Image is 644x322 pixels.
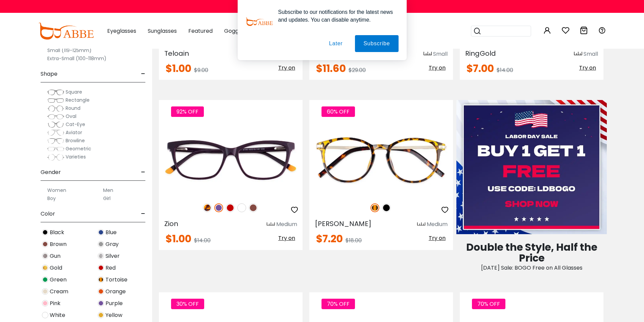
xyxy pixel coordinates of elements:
img: Aviator.png [47,129,64,136]
span: Brown [50,240,67,248]
img: Labor Day Sale [456,100,607,234]
span: Yellow [105,311,122,319]
img: Browline.png [47,138,64,144]
span: Black [50,228,64,237]
img: Gun [42,253,48,259]
label: Women [47,186,66,194]
div: Medium [276,220,297,228]
span: 70% OFF [472,299,505,309]
span: Aviator [66,129,82,136]
img: Black [382,203,391,212]
span: Double the Style, Half the Price [466,240,597,265]
img: Purple [214,203,223,212]
span: $1.00 [166,61,191,76]
img: Brown [249,203,258,212]
img: size ruler [417,222,425,227]
span: Geometric [66,145,91,152]
span: Tortoise [105,276,127,284]
img: Cat-Eye.png [47,121,64,128]
div: Subscribe to our notifications for the latest news and updates. You can disable anytime. [273,8,399,24]
label: Girl [103,194,111,202]
span: [DATE] Sale: BOGO Free on All Glasses [481,264,582,272]
span: [PERSON_NAME] [315,219,372,228]
button: Try on [276,64,297,72]
img: Orange [98,288,104,295]
span: Varieties [66,153,86,160]
span: - [141,164,145,180]
span: 70% OFF [321,299,355,309]
span: Oval [66,113,76,120]
img: Oval.png [47,113,64,120]
span: Shape [41,66,57,82]
img: Varieties.png [47,154,64,161]
button: Subscribe [355,35,398,52]
span: Try on [278,64,295,72]
span: Rectangle [66,97,90,103]
span: Try on [579,64,596,72]
img: Green [42,276,48,283]
span: White [50,311,65,319]
button: Try on [577,64,598,72]
div: Medium [427,220,448,228]
span: Silver [105,252,120,260]
span: 60% OFF [321,106,355,117]
img: White [237,203,246,212]
span: $7.20 [316,231,343,246]
img: Blue [98,229,104,236]
button: Later [320,35,351,52]
span: Color [41,206,55,222]
span: Try on [429,234,446,242]
img: Tortoise Callie - Combination ,Universal Bridge Fit [309,124,453,196]
span: Cream [50,288,68,296]
span: $18.00 [345,237,362,244]
span: $9.00 [194,66,208,74]
span: Try on [429,64,446,72]
img: Red [98,265,104,271]
span: 92% OFF [171,106,204,117]
span: Pink [50,299,61,307]
span: $7.00 [467,61,494,76]
span: $14.00 [497,66,513,74]
img: Cream [42,288,48,295]
img: Leopard [203,203,212,212]
span: $14.00 [194,237,211,244]
span: Round [66,105,80,112]
img: Square.png [47,89,64,96]
button: Try on [427,234,448,243]
span: Gun [50,252,61,260]
img: Gold [42,265,48,271]
span: 30% OFF [171,299,204,309]
img: Silver [98,253,104,259]
span: Cat-Eye [66,121,85,128]
span: $1.00 [166,231,191,246]
img: Yellow [98,312,104,318]
img: Round.png [47,105,64,112]
span: $11.60 [316,61,346,76]
span: Gray [105,240,119,248]
img: Tortoise [371,203,379,212]
span: Try on [278,234,295,242]
img: Rectangle.png [47,97,64,104]
img: size ruler [267,222,275,227]
button: Try on [427,64,448,72]
img: White [42,312,48,318]
span: - [141,206,145,222]
span: Orange [105,288,126,296]
span: Blue [105,228,117,237]
span: Purple [105,299,123,307]
img: notification icon [246,8,273,35]
span: - [141,66,145,82]
button: Try on [276,234,297,243]
img: Gray [98,241,104,247]
label: Men [103,186,113,194]
span: Green [50,276,67,284]
img: Black [42,229,48,236]
img: Geometric.png [47,146,64,152]
span: Gold [50,264,62,272]
span: Gender [41,164,61,180]
img: Purple Zion - Acetate ,Universal Bridge Fit [159,124,303,196]
label: Boy [47,194,56,202]
img: Purple [98,300,104,306]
